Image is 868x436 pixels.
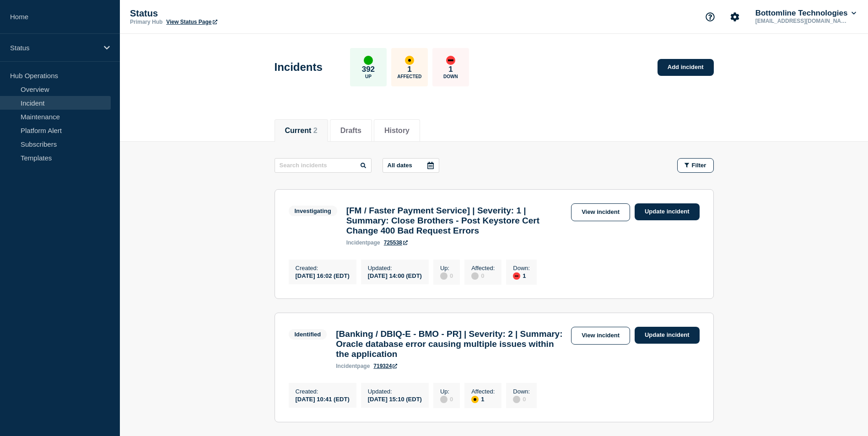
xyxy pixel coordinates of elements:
div: affected [405,56,414,65]
p: 1 [448,65,453,74]
p: Down : [513,388,530,395]
a: 725538 [384,239,408,246]
button: History [384,127,410,135]
a: View incident [571,203,630,221]
a: View incident [571,327,630,345]
button: All dates [383,158,439,173]
h3: [Banking / DBIQ-E - BMO - PR] | Severity: 2 | Summary: Oracle database error causing multiple iss... [336,329,566,359]
button: Support [701,7,720,27]
div: affected [471,396,479,403]
p: Up : [440,388,453,395]
p: Updated : [368,265,422,271]
div: disabled [440,396,447,403]
input: Search incidents [275,158,372,173]
span: Investigating [289,206,337,216]
p: Affected : [471,265,495,271]
a: Update incident [635,203,700,220]
button: Account settings [725,7,744,27]
div: 0 [440,271,453,280]
button: Drafts [340,127,361,135]
p: Down [443,74,458,79]
p: Affected : [471,388,495,395]
span: Identified [289,329,327,340]
p: Created : [296,265,350,271]
p: Status [10,44,98,52]
button: Filter [677,158,714,173]
p: Primary Hub [130,19,162,25]
div: 0 [513,395,530,403]
div: up [364,56,373,65]
span: Filter [692,162,706,169]
a: Add incident [658,59,714,76]
p: 1 [407,65,411,74]
p: page [336,363,370,369]
p: [EMAIL_ADDRESS][DOMAIN_NAME] [754,18,849,24]
div: [DATE] 14:00 (EDT) [368,271,422,279]
div: disabled [440,272,447,280]
p: Created : [296,388,350,395]
h3: [FM / Faster Payment Service] | Severity: 1 | Summary: Close Brothers - Post Keystore Cert Change... [346,206,566,236]
p: Down : [513,265,530,271]
p: Affected [397,74,421,79]
a: Update incident [635,327,700,344]
span: incident [336,363,357,369]
a: 719324 [373,363,397,369]
span: 2 [313,127,318,134]
div: down [513,272,520,280]
div: 1 [513,271,530,280]
a: View Status Page [166,19,217,25]
div: [DATE] 15:10 (EDT) [368,395,422,403]
button: Bottomline Technologies [754,9,858,18]
p: All dates [388,162,412,169]
div: disabled [471,272,479,280]
div: down [446,56,455,65]
button: Current 2 [285,127,318,135]
h1: Incidents [275,61,323,74]
p: Status [130,8,313,19]
span: incident [346,239,367,246]
div: [DATE] 10:41 (EDT) [296,395,350,403]
div: 1 [471,395,495,403]
div: 0 [440,395,453,403]
p: 392 [362,65,375,74]
div: 0 [471,271,495,280]
div: [DATE] 16:02 (EDT) [296,271,350,279]
p: Up : [440,265,453,271]
p: page [346,239,380,246]
div: disabled [513,396,520,403]
p: Up [365,74,372,79]
p: Updated : [368,388,422,395]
